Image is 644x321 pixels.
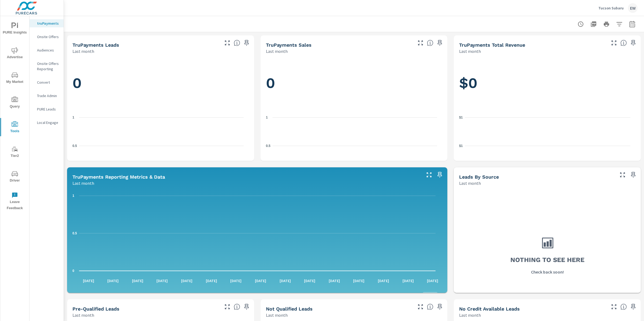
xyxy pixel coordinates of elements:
span: Save this to your personalized report [436,171,444,179]
p: [DATE] [374,278,393,283]
h5: Not Qualified Leads [266,306,313,312]
span: Save this to your personalized report [242,302,251,311]
h3: Nothing to see here [510,255,584,264]
p: Last month [459,48,481,54]
h5: Leads By Source [459,174,499,180]
span: Tools [2,121,28,134]
button: Make Fullscreen [618,171,627,179]
p: [DATE] [202,278,221,283]
div: Onsite Offers Reporting [30,60,64,73]
h5: No Credit Available Leads [459,306,520,312]
p: [DATE] [153,278,171,283]
p: [DATE] [349,278,368,283]
div: Onsite Offers [30,33,64,41]
div: truPayments [30,19,64,27]
p: Last month [72,312,94,318]
div: nav menu [0,16,29,213]
text: $1 [459,115,463,119]
p: [DATE] [325,278,344,283]
div: PURE Leads [30,105,64,113]
div: Convert [30,78,64,86]
span: Number of sales matched to a truPayments lead. [Source: This data is sourced from the dealer's DM... [427,40,433,46]
span: Advertise [2,47,28,60]
span: A lead that has been submitted but has not gone through the credit application process. [620,304,627,310]
p: [DATE] [79,278,98,283]
span: Save this to your personalized report [629,39,638,47]
text: 1 [72,194,74,198]
p: Trade Admin [37,93,59,98]
span: The number of truPayments leads. [234,40,240,46]
span: Save this to your personalized report [629,302,638,311]
text: 1 [72,115,74,119]
h1: 0 [72,74,249,92]
div: EW [628,3,638,13]
span: A basic review has been done and has not approved the credit worthiness of the lead by the config... [427,304,433,310]
text: $1 [459,144,463,147]
div: Local Engage [30,119,64,127]
button: Make Fullscreen [223,39,232,47]
p: [DATE] [104,278,122,283]
p: [DATE] [423,278,442,283]
button: Make Fullscreen [416,39,425,47]
p: Last month [266,48,288,54]
button: Make Fullscreen [223,302,232,311]
span: PURE Insights [2,23,28,36]
p: truPayments [37,21,59,26]
p: Last month [266,312,288,318]
p: Last month [72,180,94,186]
text: 0 [72,269,74,273]
p: [DATE] [128,278,147,283]
span: Save this to your personalized report [629,171,638,179]
button: Apply Filters [614,19,625,29]
p: Last month [459,312,481,318]
text: 0.5 [72,144,77,147]
text: 0.5 [266,144,270,147]
text: 1 [266,115,268,119]
h5: truPayments Reporting Metrics & Data [72,174,165,180]
p: Local Engage [37,120,59,125]
p: [DATE] [276,278,295,283]
p: [DATE] [251,278,270,283]
button: Print Report [601,19,612,29]
button: Make Fullscreen [610,39,618,47]
p: Audiences [37,47,59,53]
p: Last month [459,180,481,186]
p: Tucson Subaru [598,6,624,10]
span: Total revenue from sales matched to a truPayments lead. [Source: This data is sourced from the de... [620,40,627,46]
p: [DATE] [399,278,418,283]
text: 0.5 [72,231,77,235]
h5: truPayments Total Revenue [459,42,525,48]
button: "Export Report to PDF" [588,19,599,29]
button: Make Fullscreen [416,302,425,311]
button: Make Fullscreen [425,171,433,179]
span: Save this to your personalized report [436,302,444,311]
button: Make Fullscreen [610,302,618,311]
span: Driver [2,171,28,184]
span: Save this to your personalized report [436,39,444,47]
span: Leave Feedback [2,192,28,211]
span: Tier2 [2,146,28,159]
p: [DATE] [177,278,196,283]
div: Trade Admin [30,92,64,100]
p: [DATE] [300,278,319,283]
p: Onsite Offers Reporting [37,61,59,72]
p: [DATE] [226,278,245,283]
span: Save this to your personalized report [242,39,251,47]
span: Query [2,97,28,110]
span: A basic review has been done and approved the credit worthiness of the lead by the configured cre... [234,304,240,310]
div: Audiences [30,46,64,54]
p: Last month [72,48,94,54]
h5: Pre-Qualified Leads [72,306,119,312]
h5: truPayments Sales [266,42,312,48]
span: My Market [2,72,28,85]
h5: truPayments Leads [72,42,119,48]
h1: 0 [266,74,442,92]
h1: $0 [459,74,635,92]
p: Check back soon! [531,269,564,275]
p: Onsite Offers [37,34,59,39]
p: Convert [37,80,59,85]
p: PURE Leads [37,106,59,112]
button: Select Date Range [627,19,638,29]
